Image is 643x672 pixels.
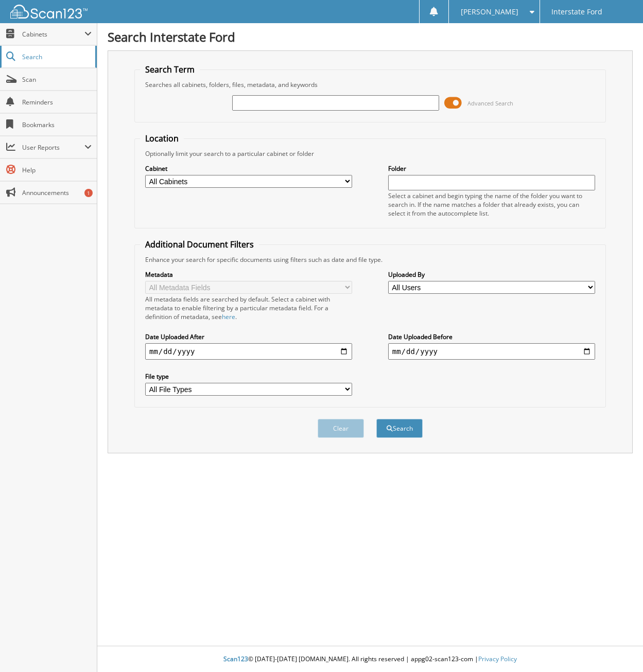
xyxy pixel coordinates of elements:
legend: Location [140,133,184,144]
span: Bookmarks [22,120,92,129]
input: start [145,343,352,360]
a: here [222,312,235,321]
button: Clear [318,419,364,438]
div: Select a cabinet and begin typing the name of the folder you want to search in. If the name match... [388,191,595,218]
legend: Additional Document Filters [140,239,259,250]
legend: Search Term [140,64,200,75]
span: Advanced Search [467,99,513,107]
label: File type [145,372,352,381]
div: All metadata fields are searched by default. Select a cabinet with metadata to enable filtering b... [145,295,352,321]
span: Cabinets [22,30,84,39]
div: 1 [84,189,93,197]
label: Date Uploaded After [145,332,352,341]
span: Reminders [22,98,92,107]
span: Interstate Ford [551,9,602,15]
label: Metadata [145,270,352,279]
div: Searches all cabinets, folders, files, metadata, and keywords [140,80,600,89]
img: scan123-logo-white.svg [10,5,88,19]
label: Cabinet [145,164,352,173]
span: Help [22,166,92,174]
span: Scan123 [223,655,248,663]
span: Search [22,52,90,61]
label: Folder [388,164,595,173]
span: [PERSON_NAME] [461,9,518,15]
label: Date Uploaded Before [388,332,595,341]
div: © [DATE]-[DATE] [DOMAIN_NAME]. All rights reserved | appg02-scan123-com | [97,647,643,672]
span: Announcements [22,188,92,197]
span: Scan [22,75,92,84]
span: User Reports [22,143,84,152]
div: Enhance your search for specific documents using filters such as date and file type. [140,255,600,264]
input: end [388,343,595,360]
button: Search [376,419,423,438]
div: Optionally limit your search to a particular cabinet or folder [140,149,600,158]
label: Uploaded By [388,270,595,279]
a: Privacy Policy [478,655,517,663]
h1: Search Interstate Ford [108,28,633,45]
